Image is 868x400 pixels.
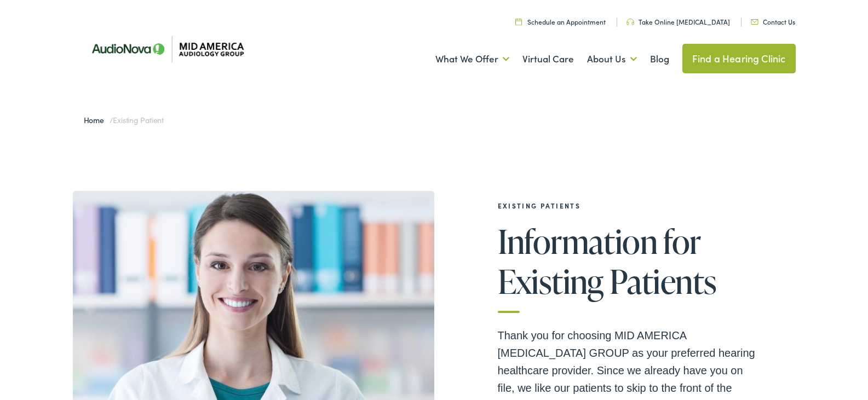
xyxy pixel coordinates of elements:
[587,39,637,79] a: About Us
[682,44,796,73] a: Find a Hearing Clinic
[650,39,669,79] a: Blog
[515,18,522,25] img: utility icon
[626,19,634,25] img: utility icon
[498,263,603,299] span: Existing
[751,17,795,26] a: Contact Us
[498,202,761,210] h2: EXISTING PATIENTS
[626,17,730,26] a: Take Online [MEDICAL_DATA]
[515,17,606,26] a: Schedule an Appointment
[84,114,110,125] a: Home
[498,223,657,259] span: Information
[113,114,163,125] span: Existing Patient
[522,39,574,79] a: Virtual Care
[84,114,164,125] span: /
[751,19,758,25] img: utility icon
[663,223,700,259] span: for
[435,39,509,79] a: What We Offer
[610,263,716,299] span: Patients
